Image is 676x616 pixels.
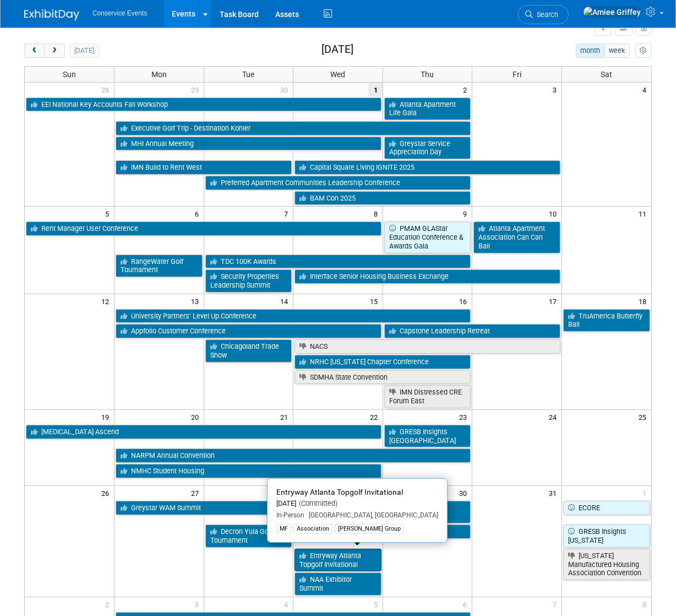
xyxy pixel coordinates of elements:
[368,83,383,96] span: 1
[190,294,204,308] span: 13
[462,597,472,611] span: 6
[151,70,167,79] span: Mon
[373,207,383,220] span: 8
[295,549,381,571] a: Entryway Atlanta Topgolf Invitational
[576,44,605,58] button: month
[637,294,651,308] span: 18
[70,44,99,58] button: [DATE]
[641,597,651,611] span: 8
[458,294,472,308] span: 16
[194,207,204,220] span: 6
[513,70,521,79] span: Fri
[335,524,404,534] div: [PERSON_NAME] Group
[458,410,472,424] span: 23
[190,486,204,500] span: 27
[190,410,204,424] span: 20
[205,525,292,547] a: Decron Yula Golf Tournament
[373,597,383,611] span: 5
[104,597,114,611] span: 2
[279,410,293,424] span: 21
[548,486,561,500] span: 31
[641,486,651,500] span: 1
[295,572,381,595] a: NAA Exhibitor Summit
[295,370,471,385] a: SDMHA State Convention
[242,70,254,79] span: Tue
[100,486,114,500] span: 26
[26,425,381,439] a: [MEDICAL_DATA] Ascend
[116,464,381,478] a: NMHC Student Housing
[116,137,381,151] a: MHI Annual Meeting
[641,83,651,96] span: 4
[552,83,561,96] span: 3
[116,324,381,338] a: Appfolio Customer Conference
[583,6,641,18] img: Amiee Griffey
[190,83,204,96] span: 29
[92,9,147,17] span: Conservice Events
[462,207,472,220] span: 9
[458,486,472,500] span: 30
[100,83,114,96] span: 28
[104,207,114,220] span: 5
[384,324,560,338] a: Capstone Leadership Retreat
[116,501,381,515] a: Greystar WAM Summit
[100,410,114,424] span: 19
[330,70,345,79] span: Wed
[24,9,79,20] img: ExhibitDay
[295,191,471,206] a: BAM Con 2025
[276,524,291,534] div: MF
[518,5,569,24] a: Search
[295,339,560,354] a: NACS
[473,221,560,253] a: Atlanta Apartment Association Can Can Ball
[637,207,651,220] span: 11
[279,294,293,308] span: 14
[26,98,381,112] a: EEI National Key Accounts Fall Workshop
[295,160,560,175] a: Capital Square Living IGNITE 2025
[563,525,650,547] a: GRESB Insights [US_STATE]
[116,309,471,323] a: University Partners’ Level Up Conference
[26,221,381,236] a: Rent Manager User Conference
[276,511,304,519] span: In-Person
[205,339,292,362] a: Chicagoland Trade Show
[384,98,471,120] a: Atlanta Apartment Life Gala
[194,597,204,611] span: 3
[24,44,45,58] button: prev
[369,410,383,424] span: 22
[295,269,560,284] a: Interface Senior Housing Business Exchange
[296,499,337,507] span: (Committed)
[369,294,383,308] span: 15
[548,207,561,220] span: 10
[100,294,114,308] span: 12
[205,255,471,269] a: TDC 100K Awards
[283,597,293,611] span: 4
[552,597,561,611] span: 7
[563,549,650,580] a: [US_STATE] Manufactured Housing Association Convention
[384,385,471,408] a: IMN Distressed CRE Forum East
[604,44,630,58] button: week
[279,83,293,96] span: 30
[384,425,471,447] a: GRESB Insights [GEOGRAPHIC_DATA]
[384,137,471,159] a: Greystar Service Appreciation Day
[44,44,64,58] button: next
[205,176,471,190] a: Preferred Apartment Communities Leadership Conference
[384,221,471,253] a: PMAM GLAStar Education Conference & Awards Gala
[116,160,292,175] a: IMN Build to Rent West
[548,410,561,424] span: 24
[304,511,438,519] span: [GEOGRAPHIC_DATA], [GEOGRAPHIC_DATA]
[205,269,292,292] a: Security Properties Leadership Summit
[640,47,647,55] i: Personalize Calendar
[637,410,651,424] span: 25
[462,83,472,96] span: 2
[293,524,332,534] div: Association
[321,44,353,56] h2: [DATE]
[533,10,558,19] span: Search
[276,488,403,496] span: Entryway Atlanta Topgolf Invitational
[421,70,434,79] span: Thu
[283,207,293,220] span: 7
[548,294,561,308] span: 17
[116,121,471,136] a: Executive Golf Trip - Destination Kohler
[601,70,612,79] span: Sat
[563,309,650,332] a: TruAmerica Butterfly Ball
[635,44,652,58] button: myCustomButton
[63,70,76,79] span: Sun
[563,501,650,515] a: ECORE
